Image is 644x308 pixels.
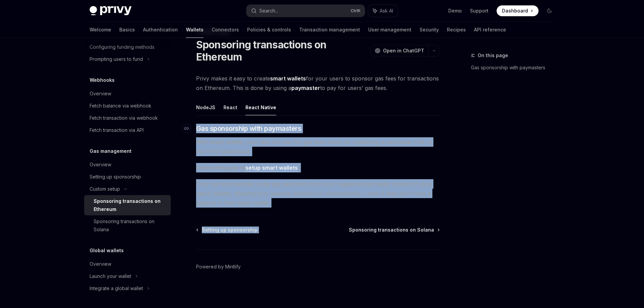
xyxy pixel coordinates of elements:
div: Integrate a global wallet [90,284,143,292]
button: Open in ChatGPT [371,45,428,56]
span: Follow this guide to . [196,163,440,172]
a: Fetch transaction via API [84,124,171,136]
a: Gas sponsorship with paymasters [471,62,560,73]
button: Ask AI [368,5,398,17]
strong: smart wallets [270,75,306,82]
a: Navigate to header [183,124,196,133]
div: Fetch transaction via API [90,126,144,134]
button: Search...CtrlK [246,5,365,17]
a: Overview [84,159,171,171]
a: Basics [119,22,135,38]
a: paymaster [291,85,320,92]
img: dark logo [90,6,132,16]
div: Setting up sponsorship [90,173,141,181]
h5: Global wallets [90,246,124,255]
span: Privy will automatically route gas payments from your registered paymaster instead of your users’... [196,179,440,208]
a: User management [368,22,411,38]
button: Toggle dark mode [544,5,555,16]
a: Sponsoring transactions on Solana [349,227,439,233]
a: API reference [474,22,506,38]
span: On this page [478,51,508,60]
a: setup smart wallets [245,164,298,171]
span: Open in ChatGPT [383,47,424,54]
a: Setting up sponsorship [197,227,258,233]
a: Welcome [90,22,111,38]
a: Transaction management [299,22,360,38]
div: Fetch balance via webhook [90,102,151,110]
span: Gas sponsorship with paymasters [196,124,302,133]
a: Sponsoring transactions on Ethereum [84,195,171,215]
span: Sponsoring transactions on Solana [349,227,434,233]
div: Overview [90,90,111,98]
a: Sponsoring transactions on Solana [84,215,171,236]
div: Prompting users to fund [90,55,143,63]
a: Demo [448,7,462,14]
div: Sponsoring transactions on Solana [94,217,167,234]
a: Support [470,7,488,14]
a: Authentication [143,22,178,38]
h5: Gas management [90,147,132,155]
button: React [223,99,237,115]
div: Launch your wallet [90,272,131,280]
a: Dashboard [497,5,539,16]
h5: Webhooks [90,76,115,84]
div: Overview [90,260,111,268]
a: Overview [84,258,171,270]
a: Policies & controls [247,22,291,38]
a: Fetch transaction via webhook [84,112,171,124]
span: Ctrl K [351,8,361,14]
div: Fetch transaction via webhook [90,114,158,122]
a: Connectors [212,22,239,38]
a: Powered by Mintlify [196,263,241,270]
span: Privy makes it easy to create for your users to sponsor gas fees for transactions on Ethereum. Th... [196,74,440,93]
div: Custom setup [90,185,120,193]
span: Ask AI [380,7,393,14]
div: Sponsoring transactions on Ethereum [94,197,167,213]
span: Dashboard [502,7,528,14]
button: React Native [245,99,276,115]
a: Setting up sponsorship [84,171,171,183]
a: Fetch balance via webhook [84,100,171,112]
div: Overview [90,161,111,169]
a: Overview [84,88,171,100]
em: instantly [339,190,360,197]
a: Recipes [447,22,466,38]
button: NodeJS [196,99,215,115]
a: Security [420,22,439,38]
span: Setting up sponsorship [202,227,258,233]
h1: Sponsoring transactions on Ethereum [196,39,368,63]
span: With smart wallets, your app can pay for gas fees simply by registering a paymaster URL in the Pr... [196,137,440,156]
a: Wallets [186,22,204,38]
div: Search... [259,7,278,15]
